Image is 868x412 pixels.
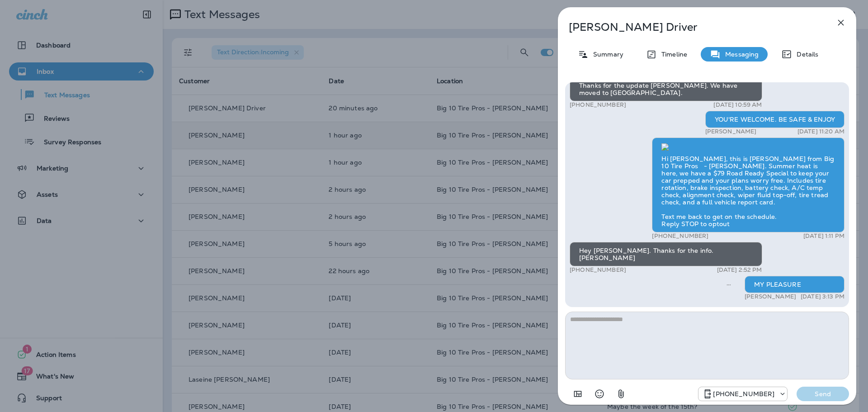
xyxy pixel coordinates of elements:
[726,280,731,288] span: Sent
[589,51,623,58] p: Summary
[801,293,844,300] p: [DATE] 3:13 PM
[797,128,844,135] p: [DATE] 11:20 AM
[721,51,759,58] p: Messaging
[705,111,844,128] div: YOU'RE WELCOME. BE SAFE & ENJOY
[570,77,762,101] div: Thanks for the update [PERSON_NAME]. We have moved to [GEOGRAPHIC_DATA].
[570,242,762,266] div: Hey [PERSON_NAME]. Thanks for the info. [PERSON_NAME]
[570,266,626,274] p: [PHONE_NUMBER]
[661,143,669,151] img: twilio-download
[590,385,609,403] button: Select an emoji
[717,266,762,274] p: [DATE] 2:52 PM
[745,293,796,300] p: [PERSON_NAME]
[792,51,818,58] p: Details
[652,137,844,232] div: Hi [PERSON_NAME], this is [PERSON_NAME] from Big 10 Tire Pros - [PERSON_NAME]. Summer heat is her...
[652,232,708,240] p: [PHONE_NUMBER]
[713,390,774,398] p: [PHONE_NUMBER]
[713,101,762,109] p: [DATE] 10:59 AM
[698,388,787,399] div: +1 (601) 808-4206
[657,51,687,58] p: Timeline
[745,276,844,293] div: MY PLEASURE
[803,232,844,240] p: [DATE] 1:11 PM
[570,101,626,109] p: [PHONE_NUMBER]
[569,21,816,33] p: [PERSON_NAME] Driver
[569,385,587,403] button: Add in a premade template
[705,128,757,135] p: [PERSON_NAME]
